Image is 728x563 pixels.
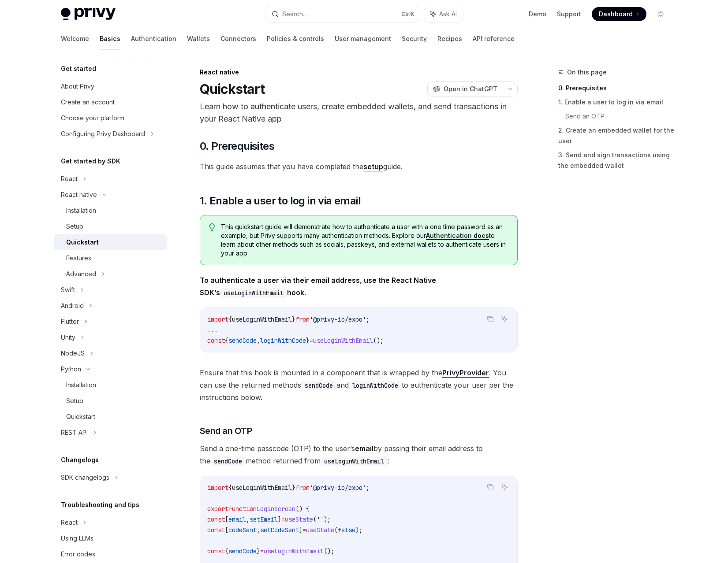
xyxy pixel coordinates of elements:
div: About Privy [61,81,94,92]
a: Error codes [54,546,167,562]
code: sendCode [210,456,246,466]
div: Using LLMs [61,533,93,544]
div: NodeJS [61,348,85,359]
div: Unity [61,332,75,343]
span: { [228,315,232,323]
span: codeSent [228,526,257,534]
a: Features [54,250,167,266]
span: ] [278,515,281,523]
button: Copy the contents from the code block [485,313,496,325]
span: '@privy-io/expo' [310,484,366,492]
a: 2. Create an embedded wallet for the user [558,123,675,148]
a: Installation [54,203,167,219]
span: This quickstart guide will demonstrate how to authenticate a user with a one time password as an ... [221,222,508,258]
div: Features [66,253,91,263]
strong: To authenticate a user via their email address, use the React Native SDK’s hook. [200,276,436,297]
a: Security [402,28,427,49]
span: ] [299,526,302,534]
a: Create an account [54,94,167,110]
div: React [61,517,78,528]
span: useLoginWithEmail [232,484,292,492]
a: Quickstart [54,409,167,425]
a: Choose your platform [54,110,167,126]
button: Search...CtrlK [265,6,420,22]
span: loginWithCode [260,337,306,344]
span: ( [313,515,317,523]
a: Using LLMs [54,530,167,546]
div: Error codes [61,549,95,559]
strong: email [355,444,373,453]
a: Support [557,10,581,19]
span: import [207,315,228,323]
a: Setup [54,219,167,234]
div: Quickstart [66,237,99,248]
span: Send an OTP [200,425,252,437]
div: Installation [66,380,96,390]
span: , [246,515,250,523]
a: Dashboard [592,7,646,21]
button: Ask AI [499,313,510,325]
a: Connectors [220,28,256,49]
span: Send a one-time passcode (OTP) to the user’s by passing their email address to the method returne... [200,442,518,467]
div: React native [200,68,518,77]
a: setup [363,162,383,171]
div: Choose your platform [61,113,124,123]
a: 1. Enable a user to log in via email [558,95,675,109]
div: Create an account [61,97,115,107]
span: Ask AI [439,10,457,19]
div: Flutter [61,316,79,327]
span: = [281,515,285,523]
h5: Changelogs [61,455,99,465]
span: } [292,315,295,323]
span: useState [285,515,313,523]
button: Ask AI [424,6,463,22]
span: const [207,547,225,555]
span: useLoginWithEmail [264,547,324,555]
span: () { [295,505,310,513]
code: loginWithCode [349,381,402,390]
span: [ [225,515,228,523]
a: Send an OTP [565,109,675,123]
span: , [257,337,260,344]
span: false [338,526,355,534]
span: { [225,337,228,344]
span: = [310,337,313,344]
span: (); [324,547,334,555]
a: Policies & controls [267,28,324,49]
span: { [228,484,232,492]
span: setCodeSent [260,526,299,534]
div: REST API [61,427,88,438]
span: email [228,515,246,523]
span: function [228,505,257,513]
button: Copy the contents from the code block [485,482,496,493]
a: API reference [473,28,515,49]
span: from [295,484,310,492]
span: 1. Enable a user to log in via email [200,194,361,208]
a: Wallets [187,28,210,49]
span: , [257,526,260,534]
h5: Troubleshooting and tips [61,500,139,510]
div: SDK changelogs [61,472,109,483]
span: On this page [567,67,607,78]
div: Installation [66,205,96,216]
span: This guide assumes that you have completed the guide. [200,160,518,173]
span: import [207,484,228,492]
h5: Get started by SDK [61,156,120,167]
span: const [207,337,225,344]
a: Recipes [437,28,462,49]
div: Setup [66,396,83,406]
a: Welcome [61,28,89,49]
span: ); [355,526,362,534]
div: React [61,174,78,184]
a: About Privy [54,78,167,94]
span: '@privy-io/expo' [310,315,366,323]
span: ( [334,526,338,534]
span: ; [366,484,370,492]
a: Demo [529,10,546,19]
div: React native [61,189,97,200]
a: Authentication [131,28,176,49]
div: Configuring Privy Dashboard [61,129,145,139]
code: useLoginWithEmail [220,288,287,298]
span: (); [373,337,384,344]
button: Toggle dark mode [653,7,668,21]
